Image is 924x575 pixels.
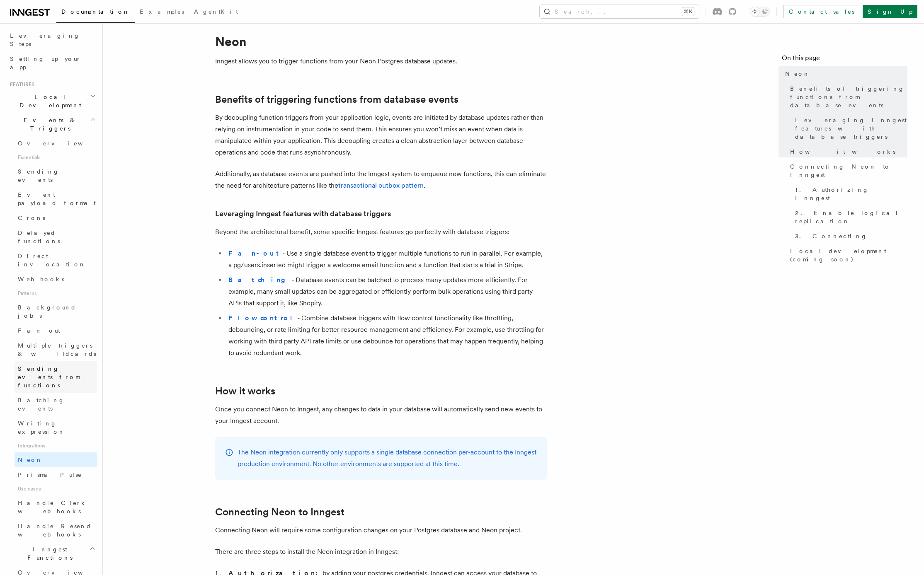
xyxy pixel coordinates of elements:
a: Direct invocation [15,249,97,272]
span: Integrations [15,439,97,452]
kbd: ⌘K [682,7,694,16]
span: Essentials [15,151,97,164]
a: Background jobs [15,300,97,323]
li: - Database events can be batched to process many updates more efficiently. For example, many smal... [226,274,547,309]
span: Inngest Functions [7,545,90,562]
span: Overview [18,140,103,147]
a: Writing expression [15,416,97,439]
a: Batching [228,276,291,284]
span: Fan out [18,327,60,334]
span: Neon [18,457,43,463]
a: Prisma Pulse [15,467,97,482]
p: Additionally, as database events are pushed into the Inngest system to enqueue new functions, thi... [215,168,547,191]
span: Background jobs [18,304,76,319]
a: Leveraging Inngest features with database triggers [215,208,391,220]
a: How it works [215,385,275,397]
h1: Neon [215,34,547,49]
span: Writing expression [18,420,65,435]
span: Sending events [18,168,59,183]
button: Inngest Functions [7,542,97,565]
a: Sending events from functions [15,361,97,393]
span: Leveraging Inngest features with database triggers [795,116,907,141]
a: Event payload format [15,187,97,210]
a: Fan-out [228,249,282,257]
a: 2. Enable logical replication [792,205,907,229]
a: Leveraging Steps [7,28,97,51]
button: Local Development [7,89,97,113]
a: 1. Authorizing Inngest [792,182,907,205]
a: transactional outbox pattern [338,181,424,189]
p: The Neon integration currently only supports a single database connection per-account to the Inng... [238,447,537,470]
a: Leveraging Inngest features with database triggers [792,113,907,144]
span: Local Development [7,93,90,109]
a: Examples [135,2,189,22]
span: Delayed functions [18,230,60,244]
a: Neon [15,452,97,467]
span: Batching events [18,397,65,412]
a: Connecting Neon to Inngest [787,159,907,182]
p: By decoupling function triggers from your application logic, events are initiated by database upd... [215,112,547,158]
span: Handle Clerk webhooks [18,500,87,515]
p: Connecting Neon will require some configuration changes on your Postgres database and Neon project. [215,524,547,536]
li: - Combine database triggers with flow control functionality like throttling, debouncing, or rate ... [226,312,547,359]
a: Local development (coming soon) [787,244,907,267]
a: Contact sales [783,5,859,18]
span: Events & Triggers [7,116,90,133]
span: Handle Resend webhooks [18,523,92,538]
a: Benefits of triggering functions from database events [215,94,458,105]
p: There are three steps to install the Neon integration in Inngest: [215,546,547,558]
a: Webhooks [15,272,97,287]
span: Neon [785,70,810,78]
a: Crons [15,210,97,225]
a: Flow control [228,314,297,322]
span: 1. Authorizing Inngest [795,186,907,202]
a: Connecting Neon to Inngest [215,506,344,518]
a: Overview [15,136,97,151]
span: AgentKit [194,8,238,15]
a: Sign Up [863,5,917,18]
a: Handle Clerk webhooks [15,495,97,519]
button: Toggle dark mode [750,7,770,17]
a: Batching events [15,393,97,416]
span: Event payload format [18,191,96,206]
span: 3. Connecting [795,232,867,240]
li: - Use a single database event to trigger multiple functions to run in parallel. For example, a pg... [226,248,547,271]
a: Delayed functions [15,225,97,249]
span: Examples [140,8,184,15]
span: Prisma Pulse [18,471,82,478]
span: Local development (coming soon) [790,247,907,263]
a: Neon [782,66,907,81]
a: Fan out [15,323,97,338]
span: Sending events from functions [18,365,80,389]
a: 3. Connecting [792,229,907,244]
span: How it works [790,147,895,156]
span: 2. Enable logical replication [795,209,907,225]
a: Sending events [15,164,97,187]
h4: On this page [782,53,907,66]
a: Documentation [56,2,135,23]
span: Documentation [61,8,130,15]
a: Setting up your app [7,51,97,75]
span: Webhooks [18,276,64,283]
span: Leveraging Steps [10,32,80,47]
span: Crons [18,215,45,221]
button: Events & Triggers [7,113,97,136]
a: Multiple triggers & wildcards [15,338,97,361]
span: Features [7,81,34,88]
span: Multiple triggers & wildcards [18,342,96,357]
span: Direct invocation [18,253,86,268]
a: How it works [787,144,907,159]
div: Events & Triggers [7,136,97,542]
p: Beyond the architectural benefit, some specific Inngest features go perfectly with database trigg... [215,226,547,238]
p: Inngest allows you to trigger functions from your Neon Postgres database updates. [215,56,547,67]
span: Benefits of triggering functions from database events [790,85,907,109]
p: Once you connect Neon to Inngest, any changes to data in your database will automatically send ne... [215,403,547,427]
a: AgentKit [189,2,243,22]
span: Connecting Neon to Inngest [790,162,907,179]
button: Search...⌘K [540,5,699,18]
a: Benefits of triggering functions from database events [787,81,907,113]
span: Setting up your app [10,56,81,70]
